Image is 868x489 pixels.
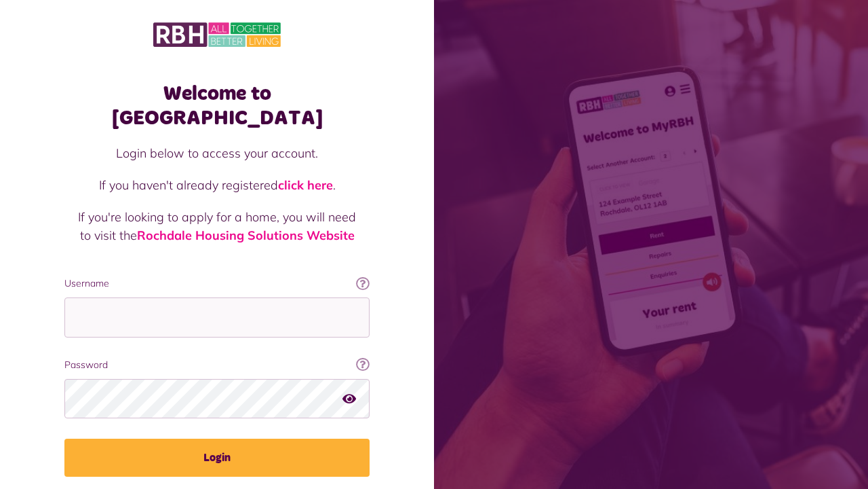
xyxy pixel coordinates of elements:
[64,81,370,130] h1: Welcome to [GEOGRAPHIC_DATA]
[78,144,356,162] p: Login below to access your account.
[78,176,356,194] p: If you haven't already registered .
[153,20,281,49] img: MyRBH
[64,358,370,372] label: Password
[137,228,355,243] a: Rochdale Housing Solutions Website
[64,276,370,291] label: Username
[64,439,370,477] button: Login
[278,177,333,193] a: click here
[78,208,356,244] p: If you're looking to apply for a home, you will need to visit the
